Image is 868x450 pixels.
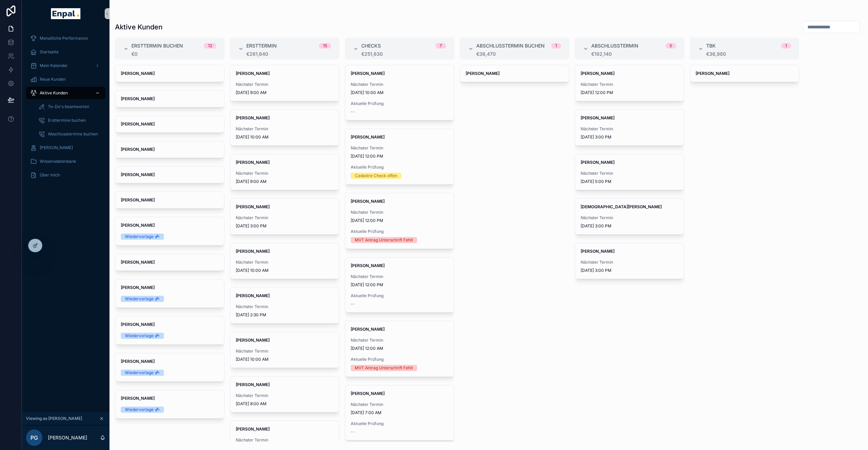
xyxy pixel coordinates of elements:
span: Nächster Termin [351,337,449,343]
div: 12 [208,43,212,49]
a: [PERSON_NAME]Nächster Termin[DATE] 3:00 PM [230,198,339,235]
a: [PERSON_NAME]Wiedervorlage 💤 [115,316,224,345]
strong: [PERSON_NAME] [121,260,155,265]
span: Nächster Termin [581,171,678,176]
p: [PERSON_NAME] [48,434,87,441]
span: Ersttermin [246,42,277,49]
div: Cadastre Check offen [355,173,397,179]
span: Nächster Termin [236,82,334,87]
a: [PERSON_NAME]Nächster Termin[DATE] 12:00 PMAktuelle PrüfungCadastre Check offen [345,129,454,185]
span: Nächster Termin [236,126,334,132]
span: Nächster Termin [236,437,334,443]
span: Nächster Termin [581,126,678,132]
div: €192,140 [591,51,676,57]
strong: [PERSON_NAME] [236,426,270,432]
strong: [PERSON_NAME] [121,223,155,228]
div: MVT Antrag Unterschrift Fehlt [355,365,413,371]
span: Aktuelle Prüfung [351,357,449,362]
strong: [PERSON_NAME] [121,285,155,290]
strong: [DEMOGRAPHIC_DATA][PERSON_NAME] [581,204,662,209]
strong: [PERSON_NAME] [466,71,500,76]
span: Viewing as [PERSON_NAME] [26,416,82,421]
div: 1 [785,43,787,49]
a: [PERSON_NAME]Nächster Termin[DATE] 12:00 PM [575,65,684,101]
span: [PERSON_NAME] [40,145,73,150]
div: 15 [323,43,327,49]
strong: [PERSON_NAME] [351,263,385,268]
div: €0 [131,51,216,57]
a: [PERSON_NAME]Nächster Termin[DATE] 12:00 PMAktuelle PrüfungMVT Antrag Unterschrift Fehlt [345,193,454,249]
a: Monatliche Performance [26,32,105,44]
strong: [PERSON_NAME] [121,147,155,152]
strong: [PERSON_NAME] [236,249,270,254]
a: [PERSON_NAME] [690,65,799,82]
strong: [PERSON_NAME] [351,391,385,396]
a: [PERSON_NAME]Nächster Termin[DATE] 12:00 AMAktuelle PrüfungMVT Antrag Unterschrift Fehlt [345,321,454,377]
img: App logo [51,8,80,19]
span: Aktuelle Prüfung [351,421,449,426]
a: [PERSON_NAME]Nächster Termin[DATE] 10:00 AM [230,109,339,146]
span: [DATE] 10:00 AM [236,134,334,140]
span: To-Do's beantworten [48,104,89,109]
strong: [PERSON_NAME] [236,382,270,387]
a: [PERSON_NAME]Wiedervorlage 💤 [115,217,224,246]
a: [PERSON_NAME]Nächster Termin[DATE] 3:00 PM [575,109,684,146]
span: [DATE] 5:00 PM [581,179,678,184]
div: Wiedervorlage 💤 [125,333,160,339]
a: Über mich [26,169,105,181]
a: Wissensdatenbank [26,155,105,168]
span: Aktuelle Prüfung [351,101,449,106]
strong: [PERSON_NAME] [696,71,729,76]
a: [PERSON_NAME]Nächster Termin[DATE] 10:00 AM [230,243,339,279]
a: [PERSON_NAME]Nächster Termin[DATE] 9:00 AM [230,154,339,190]
a: [PERSON_NAME] [115,90,224,107]
span: Abschlusstermin buchen [476,42,545,49]
span: Ersttermine buchen [48,118,86,123]
span: Aktuelle Prüfung [351,164,449,170]
a: [PERSON_NAME] [115,191,224,209]
span: Monatliche Performance [40,36,88,41]
strong: [PERSON_NAME] [121,172,155,177]
div: €251,630 [361,51,446,57]
div: Wiedervorlage 💤 [125,296,160,302]
span: Nächster Termin [581,260,678,265]
span: [DATE] 12:00 AM [351,346,449,351]
strong: [PERSON_NAME] [121,396,155,401]
span: Aktive Kunden [40,90,68,96]
span: Nächster Termin [351,82,449,87]
a: Startseite [26,46,105,58]
a: [PERSON_NAME] [115,116,224,133]
span: [DATE] 12:00 PM [351,218,449,223]
span: Nächster Termin [581,82,678,87]
span: [DATE] 3:00 PM [581,134,678,140]
h1: Aktive Kunden [115,22,163,32]
a: Ersttermine buchen [34,114,105,127]
a: [PERSON_NAME] [115,254,224,271]
span: [DATE] 7:00 AM [351,410,449,415]
div: Wiedervorlage 💤 [125,234,160,240]
a: Abschlusstermine buchen [34,128,105,140]
div: €36,980 [706,51,791,57]
div: Wiedervorlage 💤 [125,370,160,376]
a: [PERSON_NAME]Nächster Termin[DATE] 12:00 PMAktuelle Prüfung-- [345,257,454,313]
span: Nächster Termin [351,145,449,151]
a: [PERSON_NAME]Nächster Termin[DATE] 2:30 PM [230,287,339,323]
span: -- [351,301,355,307]
span: PG [30,434,38,442]
a: [PERSON_NAME]Nächster Termin[DATE] 5:00 PM [575,154,684,190]
strong: [PERSON_NAME] [351,71,385,76]
strong: [PERSON_NAME] [236,293,270,298]
a: [PERSON_NAME] [115,65,224,82]
strong: [PERSON_NAME] [121,322,155,327]
span: [DATE] 10:00 AM [351,90,449,95]
span: [DATE] 10:00 AM [236,357,334,362]
div: MVT Antrag Unterschrift Fehlt [355,237,413,243]
div: Wiedervorlage 💤 [125,407,160,413]
span: [DATE] 10:00 AM [236,268,334,273]
strong: [PERSON_NAME] [581,249,614,254]
div: scrollable content [22,27,109,190]
a: [PERSON_NAME]Wiedervorlage 💤 [115,279,224,308]
a: [PERSON_NAME] [115,166,224,183]
span: Nächster Termin [236,171,334,176]
a: [PERSON_NAME] [26,142,105,154]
